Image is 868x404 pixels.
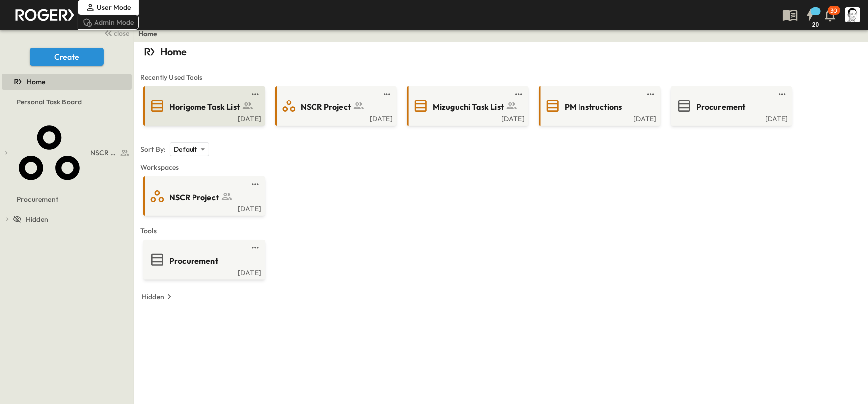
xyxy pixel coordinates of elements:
div: Personal Task Boardtest [2,94,132,110]
a: Mizuguchi Task List [409,98,525,114]
span: Personal Task Board [17,97,82,107]
a: Procurement [673,98,788,114]
button: test [249,242,261,254]
span: close [114,28,130,38]
p: Hidden [142,292,164,302]
span: PM Instructions [565,101,622,113]
a: [DATE] [145,114,261,122]
span: Procurement [169,255,218,267]
a: Home [2,75,130,89]
button: test [645,88,657,100]
a: [DATE] [409,114,525,122]
a: NSCR Project [13,114,130,191]
span: Mizuguchi Task List [433,101,504,113]
span: Tools [140,226,862,236]
button: Create [30,48,104,66]
h6: 20 [812,21,819,28]
nav: breadcrumbs [138,29,164,39]
a: [DATE] [145,268,261,276]
p: Home [160,45,187,59]
a: [DATE] [673,114,788,122]
a: Procurement [145,252,261,268]
p: Sort By: [140,144,166,154]
a: Home [138,29,158,39]
button: test [249,178,261,190]
a: [DATE] [145,204,261,212]
a: [DATE] [277,114,393,122]
span: Recently Used Tools [140,72,862,82]
span: NSCR Project [169,192,219,203]
span: Horigome Task List [169,101,240,113]
span: Procurement [17,194,58,204]
span: NSCR Project [90,148,117,158]
span: Workspaces [140,162,862,172]
div: NSCR Projecttest [2,114,132,191]
button: 20 [800,6,820,24]
img: Profile Picture [845,7,860,22]
button: close [100,26,132,40]
a: Procurement [2,192,130,206]
div: Default [170,142,209,156]
a: NSCR Project [145,188,261,204]
a: NSCR Project [277,98,393,114]
button: test [513,88,525,100]
a: Horigome Task List [145,98,261,114]
p: 30 [831,7,838,15]
a: PM Instructions [541,98,657,114]
span: NSCR Project [301,101,351,113]
button: Hidden [138,290,178,303]
button: test [381,88,393,100]
p: Default [174,144,197,154]
button: test [776,88,788,100]
span: Home [27,77,46,87]
a: Personal Task Board [2,95,130,109]
span: Hidden [26,214,48,224]
a: [DATE] [541,114,657,122]
div: Procurementtest [2,191,132,207]
span: Procurement [696,101,746,113]
button: test [249,88,261,100]
div: Admin Mode [78,15,139,30]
